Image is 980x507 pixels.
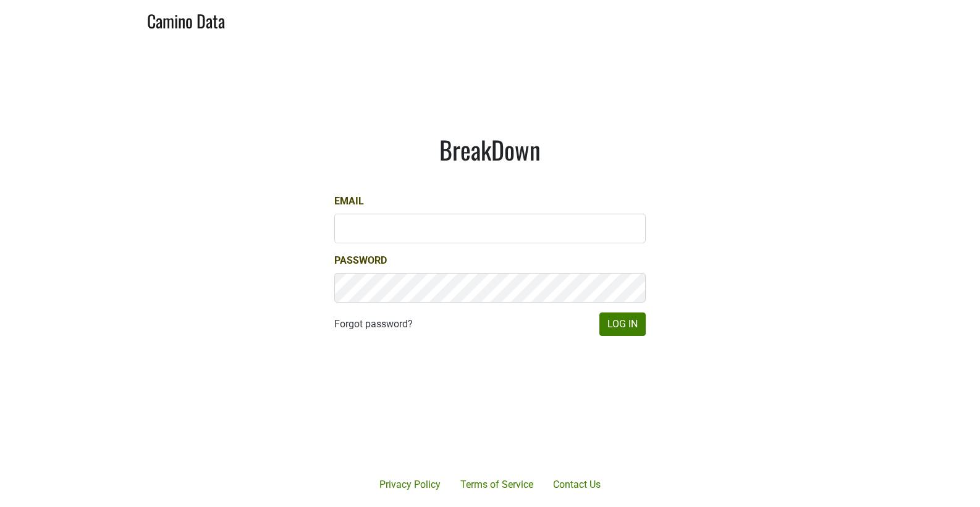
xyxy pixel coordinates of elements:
[450,472,543,497] a: Terms of Service
[370,472,450,497] a: Privacy Policy
[334,317,413,332] a: Forgot password?
[599,312,646,336] button: Log In
[334,253,387,268] label: Password
[543,472,610,497] a: Contact Us
[147,5,225,34] a: Camino Data
[334,194,364,209] label: Email
[334,135,646,164] h1: BreakDown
